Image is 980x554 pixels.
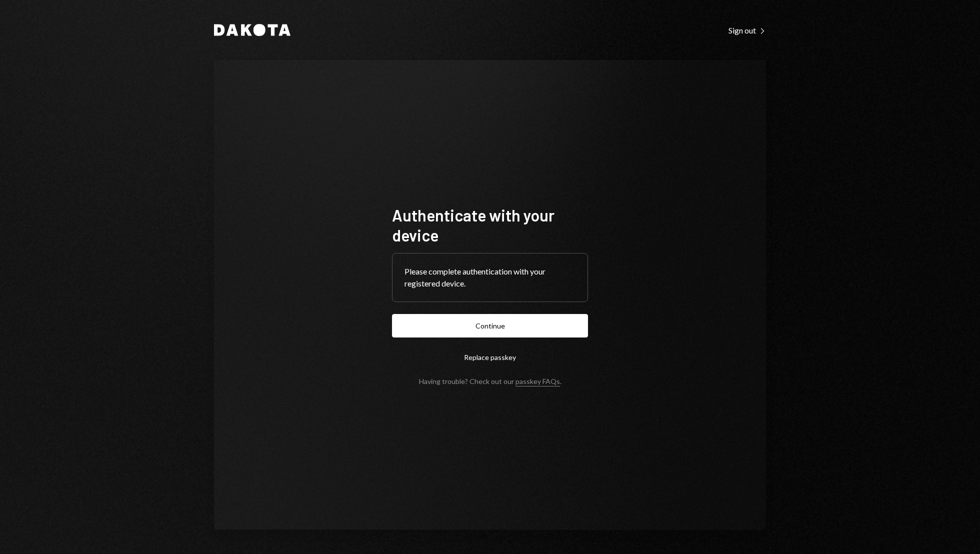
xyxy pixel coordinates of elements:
div: Please complete authentication with your registered device. [404,265,575,289]
button: Replace passkey [392,345,588,369]
a: passkey FAQs [515,377,560,386]
div: Having trouble? Check out our . [419,377,561,385]
a: Sign out [728,24,766,35]
div: Sign out [728,25,766,35]
button: Continue [392,314,588,337]
h1: Authenticate with your device [392,205,588,245]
